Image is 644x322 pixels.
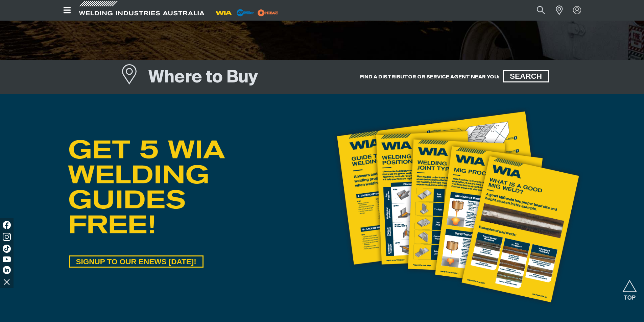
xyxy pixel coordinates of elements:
[121,66,149,91] a: Where to Buy
[148,67,258,89] h1: Where to Buy
[504,70,548,82] span: SEARCH
[256,10,280,15] a: miller
[622,280,637,295] button: Scroll to top
[529,3,552,18] button: Search products
[3,245,11,253] img: TikTok
[3,256,11,262] img: YouTube
[3,221,11,229] img: Facebook
[328,104,587,312] img: 5 WIA Welding Guides
[256,8,280,18] img: miller
[70,255,202,268] span: SIGNUP TO OUR ENEWS [DATE]!
[503,70,549,82] a: SEARCH
[360,74,499,80] h5: FIND A DISTRIBUTOR OR SERVICE AGENT NEAR YOU:
[3,233,11,241] img: Instagram
[69,255,204,268] a: SIGNUP TO OUR ENEWS TODAY!
[67,139,226,235] img: Get 5 WIA Welding Guides Free!
[521,3,552,18] input: Product name or item number...
[3,266,11,274] img: LinkedIn
[1,276,13,288] img: hide socials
